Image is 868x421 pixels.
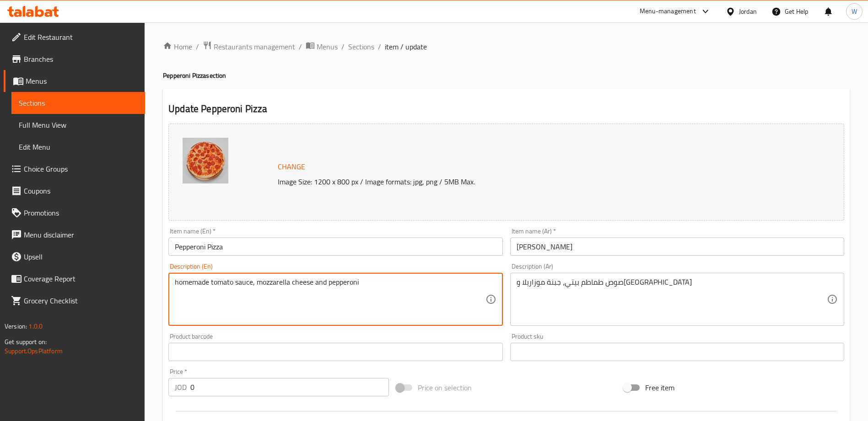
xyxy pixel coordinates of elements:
input: Please enter price [190,378,389,396]
img: pepperoni638938648605960817.jpg [183,138,228,184]
a: Grocery Checklist [4,290,145,312]
a: Upsell [4,246,145,268]
span: Edit Menu [19,141,138,152]
div: Menu-management [640,6,696,17]
span: Branches [24,54,138,65]
span: Edit Restaurant [24,32,138,43]
input: Enter name En [168,237,502,256]
input: Please enter product sku [510,343,844,361]
button: Change [274,157,309,176]
span: Restaurants management [214,41,295,52]
span: item / update [385,41,427,52]
span: 1.0.0 [28,320,43,332]
a: Branches [4,48,145,70]
a: Restaurants management [203,41,295,53]
p: Image Size: 1200 x 800 px / Image formats: jpg, png / 5MB Max. [274,176,760,187]
a: Menus [306,41,338,53]
span: Free item [645,382,674,393]
a: Edit Restaurant [4,26,145,48]
a: Choice Groups [4,158,145,180]
span: Get support on: [5,336,47,348]
input: Enter name Ar [510,237,844,256]
li: / [196,41,199,52]
span: Choice Groups [24,163,138,174]
span: Upsell [24,251,138,262]
span: Change [278,160,305,173]
h4: Pepperoni Pizza section [163,71,850,80]
span: Price on selection [418,382,472,393]
span: Menus [26,76,138,86]
textarea: صوص طماطم بيتي، جبنة موزاريلا و[GEOGRAPHIC_DATA] [517,278,827,321]
span: W [852,6,857,16]
span: Coverage Report [24,273,138,284]
textarea: homemade tomato sauce, mozzarella cheese and pepperoni [175,278,485,321]
a: Coverage Report [4,268,145,290]
span: Promotions [24,207,138,218]
p: JOD [175,382,187,393]
li: / [378,41,381,52]
li: / [299,41,302,52]
a: Menus [4,70,145,92]
a: Edit Menu [11,136,145,158]
a: Support.OpsPlatform [5,345,63,357]
a: Sections [11,92,145,114]
span: Version: [5,320,27,332]
h2: Update Pepperoni Pizza [168,102,844,116]
a: Coupons [4,180,145,202]
a: Home [163,41,192,52]
div: Jordan [739,6,757,16]
span: Menu disclaimer [24,229,138,240]
a: Sections [348,41,374,52]
span: Grocery Checklist [24,295,138,306]
span: Full Menu View [19,119,138,130]
a: Menu disclaimer [4,224,145,246]
a: Promotions [4,202,145,224]
span: Menus [317,41,338,52]
nav: breadcrumb [163,41,850,53]
span: Sections [19,97,138,108]
span: Coupons [24,185,138,196]
li: / [341,41,345,52]
input: Please enter product barcode [168,343,502,361]
a: Full Menu View [11,114,145,136]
